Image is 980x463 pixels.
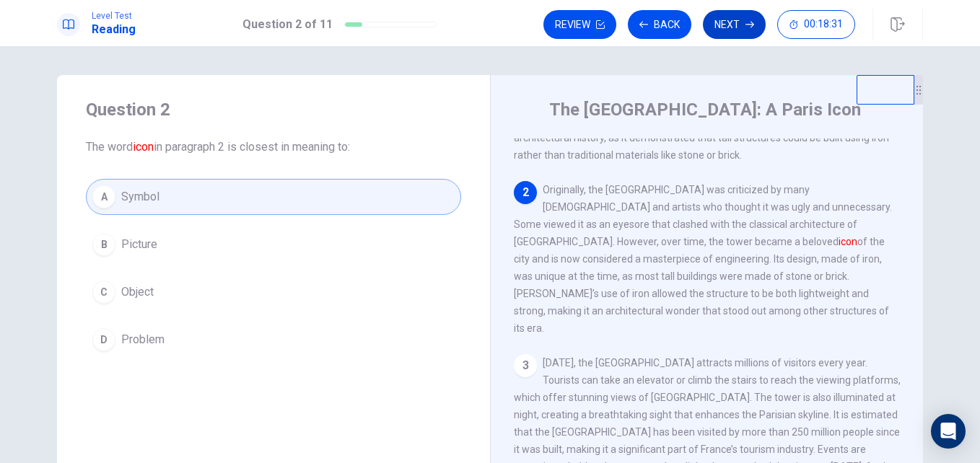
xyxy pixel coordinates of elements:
h1: Question 2 of 11 [242,16,333,33]
span: Object [121,283,154,301]
div: 3 [514,354,537,377]
button: 00:18:31 [777,10,855,39]
button: ASymbol [86,179,461,215]
button: Review [543,10,616,39]
span: Problem [121,331,165,348]
span: Originally, the [GEOGRAPHIC_DATA] was criticized by many [DEMOGRAPHIC_DATA] and artists who thoug... [514,184,892,334]
button: DProblem [86,322,461,358]
span: Symbol [121,188,159,206]
button: BPicture [86,226,461,263]
button: Next [703,10,766,39]
button: Back [628,10,691,39]
div: C [92,281,115,304]
div: A [92,185,115,208]
div: D [92,328,115,351]
font: icon [133,140,154,154]
h4: Question 2 [86,98,461,121]
span: 00:18:31 [804,19,843,30]
button: CObject [86,274,461,310]
h1: Reading [92,21,136,38]
font: icon [839,236,857,247]
div: 2 [514,181,537,204]
span: Picture [121,236,157,253]
span: Level Test [92,11,136,21]
div: B [92,233,115,256]
div: Open Intercom Messenger [931,414,966,449]
span: The word in paragraph 2 is closest in meaning to: [86,138,461,156]
h4: The [GEOGRAPHIC_DATA]: A Paris Icon [549,98,861,121]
